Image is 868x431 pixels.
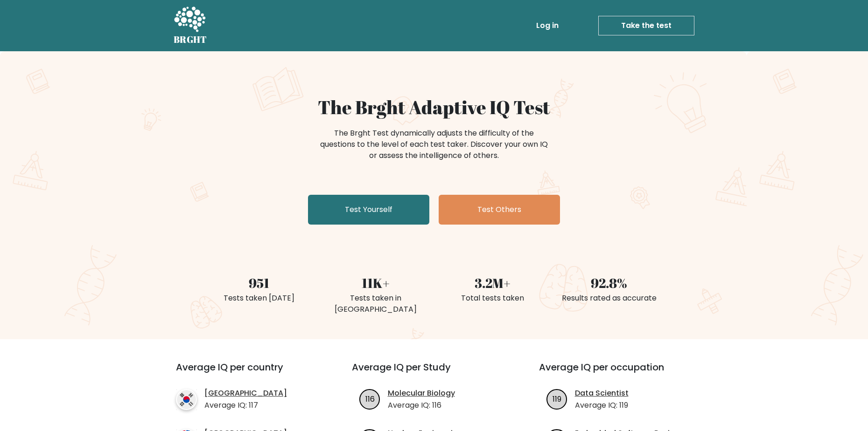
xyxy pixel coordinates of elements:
a: Molecular Biology [388,388,455,399]
div: 951 [206,273,312,293]
div: 11K+ [323,273,428,293]
h1: The Brght Adaptive IQ Test [206,96,662,118]
p: Average IQ: 119 [575,400,629,411]
p: Average IQ: 117 [204,400,287,411]
p: Average IQ: 116 [388,400,455,411]
text: 116 [365,393,374,404]
div: Tests taken in [GEOGRAPHIC_DATA] [323,293,428,315]
h3: Average IQ per country [176,362,318,384]
div: Results rated as accurate [556,293,662,304]
div: 92.8% [556,273,662,293]
img: country [176,389,197,410]
div: 3.2M+ [440,273,545,293]
a: BRGHT [174,4,207,48]
a: Log in [532,16,562,35]
h3: Average IQ per occupation [539,362,704,384]
a: Test Others [439,195,560,225]
a: Test Yourself [308,195,429,225]
a: [GEOGRAPHIC_DATA] [204,388,287,399]
div: Tests taken [DATE] [206,293,312,304]
a: Data Scientist [575,388,629,399]
text: 119 [553,393,561,404]
a: Take the test [598,16,694,35]
div: The Brght Test dynamically adjusts the difficulty of the questions to the level of each test take... [317,128,551,161]
h3: Average IQ per Study [352,362,517,384]
h5: BRGHT [174,34,207,45]
div: Total tests taken [440,293,545,304]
